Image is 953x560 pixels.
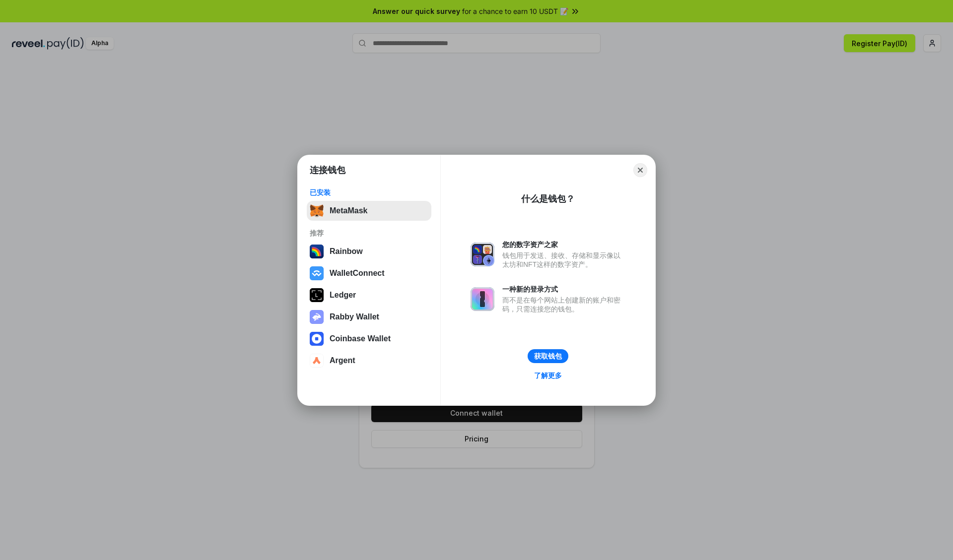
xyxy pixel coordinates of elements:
[307,285,431,305] button: Ledger
[534,352,562,361] div: 获取钱包
[502,251,625,269] div: 钱包用于发送、接收、存储和显示像以太坊和NFT这样的数字资产。
[310,266,324,280] img: svg+xml,%3Csvg%20width%3D%2228%22%20height%3D%2228%22%20viewBox%3D%220%200%2028%2028%22%20fill%3D...
[502,240,625,249] div: 您的数字资产之家
[471,243,494,266] img: svg+xml,%3Csvg%20xmlns%3D%22http%3A%2F%2Fwww.w3.org%2F2000%2Fsvg%22%20fill%3D%22none%22%20viewBox...
[310,164,345,176] h1: 连接钱包
[528,369,568,382] a: 了解更多
[307,351,431,371] button: Argent
[521,193,575,205] div: 什么是钱包？
[310,332,324,346] img: svg+xml,%3Csvg%20width%3D%2228%22%20height%3D%2228%22%20viewBox%3D%220%200%2028%2028%22%20fill%3D...
[310,188,428,197] div: 已安装
[330,334,391,343] div: Coinbase Wallet
[310,204,324,218] img: svg+xml,%3Csvg%20fill%3D%22none%22%20height%3D%2233%22%20viewBox%3D%220%200%2035%2033%22%20width%...
[307,307,431,327] button: Rabby Wallet
[502,296,625,313] div: 而不是在每个网站上创建新的账户和密码，只需连接您的钱包。
[310,229,428,238] div: 推荐
[471,287,494,311] img: svg+xml,%3Csvg%20xmlns%3D%22http%3A%2F%2Fwww.w3.org%2F2000%2Fsvg%22%20fill%3D%22none%22%20viewBox...
[310,288,324,302] img: svg+xml,%3Csvg%20xmlns%3D%22http%3A%2F%2Fwww.w3.org%2F2000%2Fsvg%22%20width%3D%2228%22%20height%3...
[310,354,324,368] img: svg+xml,%3Csvg%20width%3D%2228%22%20height%3D%2228%22%20viewBox%3D%220%200%2028%2028%22%20fill%3D...
[330,312,379,321] div: Rabby Wallet
[307,201,431,221] button: MetaMask
[330,247,363,256] div: Rainbow
[307,242,431,261] button: Rainbow
[310,310,324,324] img: svg+xml,%3Csvg%20xmlns%3D%22http%3A%2F%2Fwww.w3.org%2F2000%2Fsvg%22%20fill%3D%22none%22%20viewBox...
[310,245,324,258] img: svg+xml,%3Csvg%20width%3D%22120%22%20height%3D%22120%22%20viewBox%3D%220%200%20120%20120%22%20fil...
[307,329,431,349] button: Coinbase Wallet
[528,349,568,363] button: 获取钱包
[502,285,625,294] div: 一种新的登录方式
[330,291,356,300] div: Ledger
[307,263,431,283] button: WalletConnect
[330,269,385,278] div: WalletConnect
[330,206,367,215] div: MetaMask
[633,163,647,177] button: Close
[534,371,562,380] div: 了解更多
[330,356,355,365] div: Argent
